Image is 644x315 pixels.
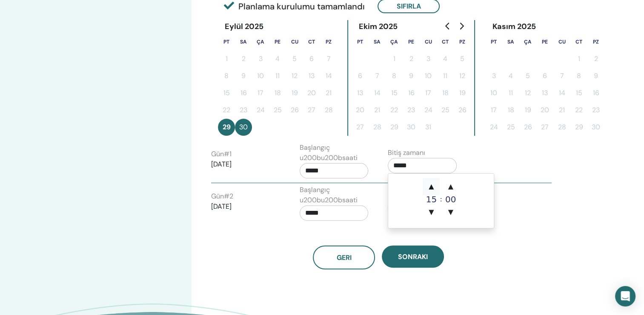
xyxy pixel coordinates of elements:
[570,102,587,119] button: 22
[235,119,252,136] button: 30
[211,149,232,159] label: Gün # 1
[420,50,437,67] button: 3
[218,119,235,136] button: 29
[369,119,386,136] button: 28
[286,85,303,102] button: 19
[313,245,375,269] button: Geri
[252,85,269,102] button: 17
[300,143,369,163] label: Başlangıç u200bu200bsaati
[420,85,437,102] button: 17
[403,119,420,136] button: 30
[553,85,570,102] button: 14
[519,85,536,102] button: 12
[303,85,320,102] button: 20
[437,102,454,119] button: 25
[386,85,403,102] button: 15
[211,201,280,212] p: [DATE]
[420,67,437,85] button: 10
[369,67,386,85] button: 7
[437,67,454,85] button: 11
[536,67,553,85] button: 6
[235,67,252,85] button: 9
[382,245,444,268] button: Sonraki
[369,33,386,50] th: Salı
[269,33,286,50] th: Perşembe
[587,119,604,136] button: 30
[587,33,604,50] th: Pazar
[570,85,587,102] button: 15
[286,102,303,119] button: 26
[485,67,502,85] button: 3
[441,17,455,35] button: Önceki aya git
[420,102,437,119] button: 24
[211,191,233,201] label: Gün # 2
[320,85,337,102] button: 21
[437,50,454,67] button: 4
[403,67,420,85] button: 9
[235,33,252,50] th: Salı
[252,50,269,67] button: 3
[403,102,420,119] button: 23
[615,286,635,306] div: Intercom Messenger'ı açın
[454,102,471,119] button: 26
[388,148,425,158] label: Bitiş zamanı
[386,119,403,136] button: 29
[519,102,536,119] button: 19
[218,33,235,50] th: Pazartesi
[536,33,553,50] th: Perşembe
[423,178,440,195] span: ▲
[303,102,320,119] button: 27
[386,102,403,119] button: 22
[218,102,235,119] button: 22
[440,178,442,221] div: :
[423,204,440,221] span: ▼
[386,67,403,85] button: 8
[485,85,502,102] button: 10
[587,85,604,102] button: 16
[587,102,604,119] button: 23
[235,102,252,119] button: 23
[218,50,235,67] button: 1
[352,33,369,50] th: Pazartesi
[269,85,286,102] button: 18
[386,33,403,50] th: Çarşamba
[300,185,369,205] label: Başlangıç u200bu200bsaati
[286,33,303,50] th: Cuma
[454,85,471,102] button: 19
[352,85,369,102] button: 13
[485,20,543,33] div: Kasım 2025
[442,195,459,204] div: 00
[502,33,519,50] th: Salı
[398,252,428,261] span: Sonraki
[454,50,471,67] button: 5
[502,102,519,119] button: 18
[553,119,570,136] button: 28
[403,85,420,102] button: 16
[502,119,519,136] button: 25
[303,50,320,67] button: 6
[320,102,337,119] button: 28
[369,85,386,102] button: 14
[286,50,303,67] button: 5
[369,102,386,119] button: 21
[320,50,337,67] button: 7
[570,67,587,85] button: 8
[502,85,519,102] button: 11
[403,33,420,50] th: Perşembe
[437,33,454,50] th: Cumartesi
[235,85,252,102] button: 16
[519,119,536,136] button: 26
[587,67,604,85] button: 9
[352,102,369,119] button: 20
[485,102,502,119] button: 17
[269,67,286,85] button: 11
[269,102,286,119] button: 25
[485,119,502,136] button: 24
[320,67,337,85] button: 14
[252,67,269,85] button: 10
[536,119,553,136] button: 27
[442,178,459,195] span: ▲
[437,85,454,102] button: 18
[442,204,459,221] span: ▼
[303,67,320,85] button: 13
